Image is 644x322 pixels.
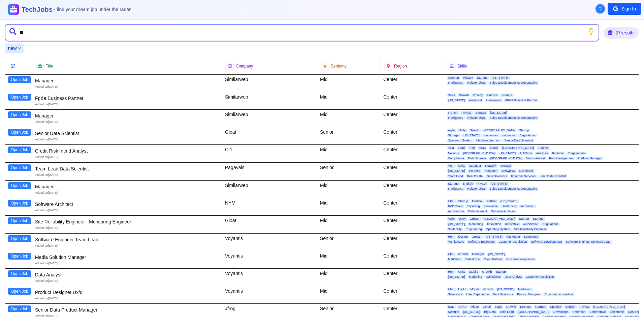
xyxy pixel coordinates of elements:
[317,92,381,109] div: Mid
[568,315,595,319] span: Account Manager
[490,76,510,80] span: [US_STATE]
[501,146,535,150] span: [GEOGRAPHIC_DATA]
[472,93,484,97] span: Privacy
[564,305,577,309] span: English
[469,288,481,291] span: Mobile
[457,288,468,291] span: UX/UI
[447,157,465,160] span: Compliance
[8,94,31,101] button: Open Job
[588,310,607,314] span: Commercial
[457,199,470,203] span: Startup
[35,261,220,266] div: Added on [DATE]
[35,226,220,230] div: Added on [DATE]
[460,111,473,115] span: Privacy
[317,75,381,92] div: Mid
[447,315,468,319] span: Generative AI
[464,258,481,261] span: Salesforce
[510,175,537,178] span: Financial Services
[35,165,220,172] div: Team Lead Data Scientist
[486,222,503,226] span: Innovation
[381,110,444,127] div: Center
[517,288,533,291] span: Marketing
[516,293,542,296] span: Product Designer
[596,315,622,319] span: Support Engineer
[595,4,605,14] button: About Techjobs
[394,63,407,69] span: Region
[35,130,220,137] div: Senior Data Scientist
[466,175,484,178] span: Real Estate
[35,137,220,142] div: Added on [DATE]
[468,169,482,173] span: Partners
[482,258,504,261] span: Client Partner
[475,182,488,186] span: Privacy
[482,217,517,221] span: [GEOGRAPHIC_DATA]
[447,217,456,221] span: Agile
[489,111,508,115] span: [US_STATE]
[447,275,466,279] span: [US_STATE]
[541,222,560,226] span: Regulations
[469,217,481,221] span: Growth
[8,76,31,83] button: Open Job
[222,286,317,303] div: Voyantis
[8,146,31,153] button: Open Job
[8,164,31,171] button: Open Job
[483,310,497,314] span: Big Data
[469,129,481,132] span: Growth
[35,296,220,301] div: Added on [DATE]
[608,3,641,15] button: Sign In
[317,110,381,127] div: Mid
[457,164,467,168] span: Unity
[538,175,567,178] span: Lead Data Scientist
[381,75,444,92] div: Center
[457,305,468,309] span: UX/UI
[465,293,490,296] span: User Experience
[447,152,460,155] span: Network
[381,127,444,145] div: Center
[447,288,456,291] span: Html
[468,146,477,150] span: Arch
[489,157,523,160] span: [GEOGRAPHIC_DATA]
[530,240,563,244] span: Software Development
[8,235,31,242] button: Open Job
[8,270,31,277] button: Open Job
[35,191,220,195] div: Added on [DATE]
[447,146,455,150] span: Asia
[498,310,515,314] span: Tech Lead
[461,182,474,186] span: English
[488,187,539,191] span: Sales Development Representative
[35,95,220,102] div: Fp&a Business Partner
[482,134,499,137] span: Innovation
[8,45,17,52] span: new
[35,218,220,225] div: Site Reliability Engineer - Monitoring Engineer
[517,315,541,319] span: Office Manager
[487,252,506,256] span: [US_STATE]
[608,310,625,314] span: Salesforce
[504,99,538,102] span: FP&A Business Partner
[54,7,131,12] span: - find your dream job under the radar
[466,116,487,120] span: Relationships
[483,169,499,173] span: Research
[518,152,534,155] span: Full Time
[35,155,220,159] div: Added on [DATE]
[489,146,500,150] span: Genai
[464,227,483,231] span: Engineering
[317,163,381,180] div: Senior
[35,289,220,296] div: Product Designer Ux/ui
[505,258,536,261] span: Customer acquisition
[35,120,220,124] div: Added on [DATE]
[447,235,456,239] span: Html
[467,157,488,160] span: Data Science
[503,275,523,279] span: Data Analyst
[447,205,464,208] span: R&D Team
[447,252,456,256] span: Html
[381,304,444,321] div: Center
[35,244,220,248] div: Added on [DATE]
[535,152,549,155] span: Analytics
[484,164,498,168] span: Network
[317,198,381,216] div: Mid
[551,152,566,155] span: Financial
[500,205,518,208] span: Healthcare
[495,270,507,274] span: Startup
[482,205,499,208] span: Innovative
[518,169,535,173] span: Developer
